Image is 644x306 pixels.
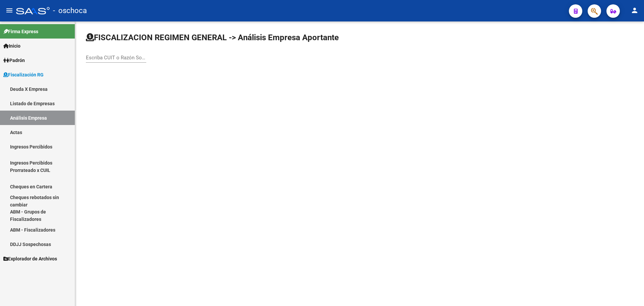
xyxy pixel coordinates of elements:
[3,255,57,262] span: Explorador de Archivos
[631,6,639,14] mat-icon: person
[53,3,87,18] span: - oschoca
[621,283,637,299] iframe: Intercom live chat
[86,32,339,43] h1: FISCALIZACION REGIMEN GENERAL -> Análisis Empresa Aportante
[3,57,25,64] span: Padrón
[3,71,44,78] span: Fiscalización RG
[5,6,13,14] mat-icon: menu
[3,42,20,50] span: Inicio
[3,28,38,35] span: Firma Express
